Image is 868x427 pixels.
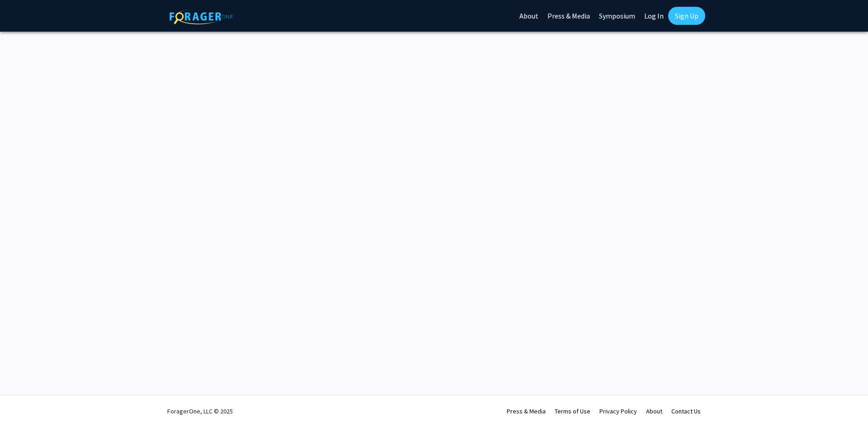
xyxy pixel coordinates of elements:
[646,407,662,415] a: About
[170,9,233,24] img: ForagerOne Logo
[167,395,233,427] div: ForagerOne, LLC © 2025
[555,407,590,415] a: Terms of Use
[671,407,701,415] a: Contact Us
[507,407,546,415] a: Press & Media
[599,407,637,415] a: Privacy Policy
[668,7,705,25] a: Sign Up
